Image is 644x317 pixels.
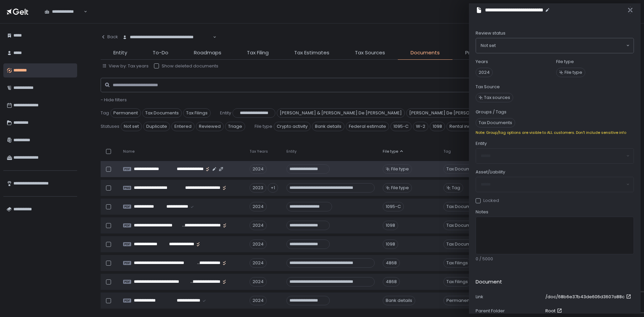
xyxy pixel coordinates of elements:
[476,130,634,135] div: Note: Group/tag options are visible to ALL customers. Don't include sensitive info
[383,221,398,230] div: 1098
[476,30,505,36] span: Review status
[346,122,389,131] span: Federal estimate
[476,278,502,286] h2: Document
[545,294,633,300] a: /doc/68b6e37b43de606d3607a88c
[391,166,409,172] span: File type
[250,164,267,174] div: 2024
[443,221,483,230] span: Tax Documents
[286,149,297,154] span: Entity
[446,122,498,131] span: Rental income (loss)
[250,258,267,268] div: 2024
[383,277,400,286] div: 4868
[194,49,221,57] span: Roadmaps
[383,258,400,268] div: 4868
[383,240,398,249] div: 1098
[476,141,487,147] span: Entity
[183,108,211,118] span: Tax Filings
[406,108,493,118] span: [PERSON_NAME] De [PERSON_NAME]
[496,42,626,49] input: Search for option
[476,209,488,215] span: Notes
[312,122,344,131] span: Bank details
[101,30,118,44] button: Back
[101,97,127,103] button: - Hide filters
[452,185,460,191] span: Tag
[101,34,118,40] div: Back
[101,110,109,116] span: Tag
[476,294,543,300] div: Link
[476,38,634,53] div: Search for option
[355,49,385,57] span: Tax Sources
[443,296,474,305] span: Permanent
[143,122,170,131] span: Duplicate
[250,221,267,230] div: 2024
[383,202,404,211] div: 1095-C
[476,118,515,127] span: Tax Documents
[413,122,428,131] span: W-2
[101,123,119,129] span: Statuses
[476,169,505,175] span: Asset/Liability
[225,122,245,131] span: Triage
[476,84,500,90] label: Tax Source
[250,240,267,249] div: 2024
[196,122,224,131] span: Reviewed
[465,49,493,57] span: Projections
[411,49,440,57] span: Documents
[545,308,563,314] a: Root
[250,277,267,286] div: 2024
[255,123,272,129] span: File type
[481,42,496,49] span: Not set
[443,258,471,268] span: Tax Filings
[110,108,141,118] span: Permanent
[121,122,142,131] span: Not set
[212,34,212,41] input: Search for option
[383,296,415,305] div: Bank details
[476,256,634,262] div: 0 / 5000
[443,277,471,286] span: Tax Filings
[123,149,135,154] span: Name
[443,240,483,249] span: Tax Documents
[476,109,506,115] label: Groups / Tags
[274,122,311,131] span: Crypto activity
[294,49,329,57] span: Tax Estimates
[171,122,195,131] span: Entered
[40,5,87,19] div: Search for option
[247,49,269,57] span: Tax Filing
[391,185,409,191] span: File type
[443,202,483,211] span: Tax Documents
[476,59,488,65] label: Years
[383,149,398,154] span: File type
[476,308,543,314] div: Parent Folder
[430,122,445,131] span: 1098
[102,63,149,69] button: View by: Tax years
[220,110,231,116] span: Entity
[277,108,405,118] span: [PERSON_NAME] & [PERSON_NAME] De [PERSON_NAME]
[250,202,267,211] div: 2024
[83,8,83,15] input: Search for option
[565,69,582,75] span: File type
[153,49,168,57] span: To-Do
[443,149,451,154] span: Tag
[390,122,412,131] span: 1095-C
[268,183,278,193] div: +1
[142,108,182,118] span: Tax Documents
[484,95,510,101] span: Tax sources
[113,49,127,57] span: Entity
[250,149,268,154] span: Tax Years
[250,296,267,305] div: 2024
[250,183,266,193] div: 2023
[118,30,216,44] div: Search for option
[443,164,483,174] span: Tax Documents
[476,68,493,77] span: 2024
[556,59,574,65] label: File type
